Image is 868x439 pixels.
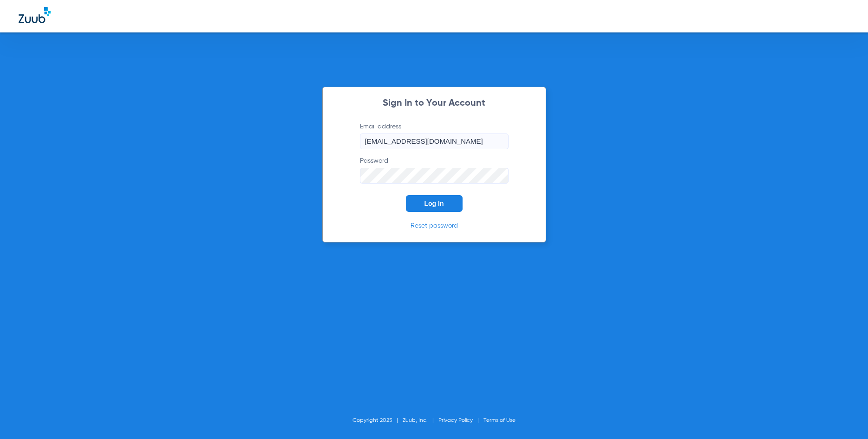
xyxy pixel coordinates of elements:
[19,7,51,23] img: Zuub Logo
[406,195,463,212] button: Log In
[360,156,509,184] label: Password
[424,200,444,207] span: Log In
[822,394,868,439] iframe: Chat Widget
[403,416,438,425] li: Zuub, Inc.
[346,99,522,108] h2: Sign In to Your Account
[483,418,516,423] a: Terms of Use
[360,168,509,184] input: Password
[360,122,509,149] label: Email address
[352,416,403,425] li: Copyright 2025
[411,223,458,229] a: Reset password
[360,134,509,149] input: Email address
[438,418,473,423] a: Privacy Policy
